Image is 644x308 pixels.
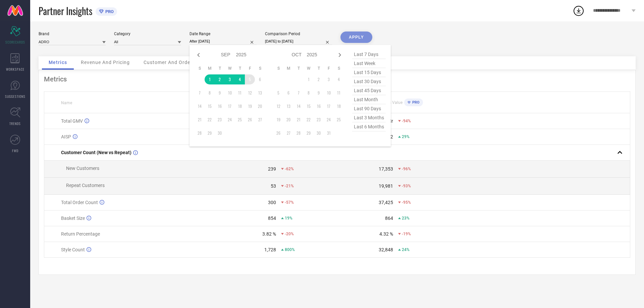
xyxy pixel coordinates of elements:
[205,115,215,125] td: Mon Sep 22 2025
[273,66,283,71] th: Sunday
[402,232,411,236] span: -19%
[283,88,293,98] td: Mon Oct 06 2025
[255,101,265,111] td: Sat Sep 20 2025
[334,101,344,111] td: Sat Oct 18 2025
[334,74,344,84] td: Sat Oct 04 2025
[9,121,21,126] span: TRENDS
[314,128,324,138] td: Thu Oct 30 2025
[49,60,67,65] span: Metrics
[61,150,131,155] span: Customer Count (New vs Repeat)
[283,115,293,125] td: Mon Oct 20 2025
[255,74,265,84] td: Sat Sep 06 2025
[39,4,92,18] span: Partner Insights
[235,88,245,98] td: Thu Sep 11 2025
[235,101,245,111] td: Thu Sep 18 2025
[61,200,98,205] span: Total Order Count
[293,128,304,138] td: Tue Oct 28 2025
[195,101,205,111] td: Sun Sep 14 2025
[264,247,276,252] div: 1,728
[215,66,225,71] th: Tuesday
[114,32,181,36] div: Category
[273,88,283,98] td: Sun Oct 05 2025
[334,66,344,71] th: Saturday
[225,115,235,125] td: Wed Sep 24 2025
[304,128,314,138] td: Wed Oct 29 2025
[324,74,334,84] td: Fri Oct 03 2025
[285,167,294,171] span: -62%
[104,9,114,14] span: PRO
[293,66,304,71] th: Tuesday
[61,247,85,252] span: Style Count
[190,32,257,36] div: Date Range
[379,247,393,252] div: 32,848
[314,66,324,71] th: Thursday
[324,101,334,111] td: Fri Oct 17 2025
[573,5,585,17] div: Open download list
[225,66,235,71] th: Wednesday
[12,148,18,153] span: FWD
[283,101,293,111] td: Mon Oct 13 2025
[262,231,276,237] div: 3.82 %
[195,66,205,71] th: Sunday
[255,115,265,125] td: Sat Sep 27 2025
[66,183,105,188] span: Repeat Customers
[285,216,292,221] span: 19%
[334,88,344,98] td: Sat Oct 11 2025
[314,101,324,111] td: Thu Oct 16 2025
[255,66,265,71] th: Saturday
[39,32,106,36] div: Brand
[195,51,203,59] div: Previous month
[268,200,276,205] div: 300
[402,247,410,252] span: 24%
[205,66,215,71] th: Monday
[44,75,630,83] div: Metrics
[273,128,283,138] td: Sun Oct 26 2025
[402,216,410,221] span: 23%
[324,115,334,125] td: Fri Oct 24 2025
[61,215,85,221] span: Basket Size
[293,115,304,125] td: Tue Oct 21 2025
[225,101,235,111] td: Wed Sep 17 2025
[225,88,235,98] td: Wed Sep 10 2025
[352,95,386,104] span: last month
[235,66,245,71] th: Thursday
[190,38,257,45] input: Select date range
[352,113,386,122] span: last 3 months
[324,88,334,98] td: Fri Oct 10 2025
[205,101,215,111] td: Mon Sep 15 2025
[402,167,411,171] span: -96%
[273,101,283,111] td: Sun Oct 12 2025
[195,88,205,98] td: Sun Sep 07 2025
[352,104,386,113] span: last 90 days
[411,100,420,105] span: PRO
[352,77,386,86] span: last 30 days
[66,166,99,171] span: New Customers
[352,86,386,95] span: last 45 days
[144,60,195,65] span: Customer And Orders
[215,128,225,138] td: Tue Sep 30 2025
[225,74,235,84] td: Wed Sep 03 2025
[215,101,225,111] td: Tue Sep 16 2025
[379,200,393,205] div: 37,425
[285,184,294,188] span: -21%
[61,134,71,139] span: AISP
[245,88,255,98] td: Fri Sep 12 2025
[285,232,294,236] span: -20%
[5,94,25,99] span: SUGGESTIONS
[304,115,314,125] td: Wed Oct 22 2025
[304,66,314,71] th: Wednesday
[285,247,295,252] span: 800%
[235,74,245,84] td: Thu Sep 04 2025
[245,66,255,71] th: Friday
[205,88,215,98] td: Mon Sep 08 2025
[245,115,255,125] td: Fri Sep 26 2025
[235,115,245,125] td: Thu Sep 25 2025
[205,74,215,84] td: Mon Sep 01 2025
[265,38,332,45] input: Select comparison period
[304,88,314,98] td: Wed Oct 08 2025
[379,183,393,189] div: 19,981
[255,88,265,98] td: Sat Sep 13 2025
[314,74,324,84] td: Thu Oct 02 2025
[81,60,130,65] span: Revenue And Pricing
[324,128,334,138] td: Fri Oct 31 2025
